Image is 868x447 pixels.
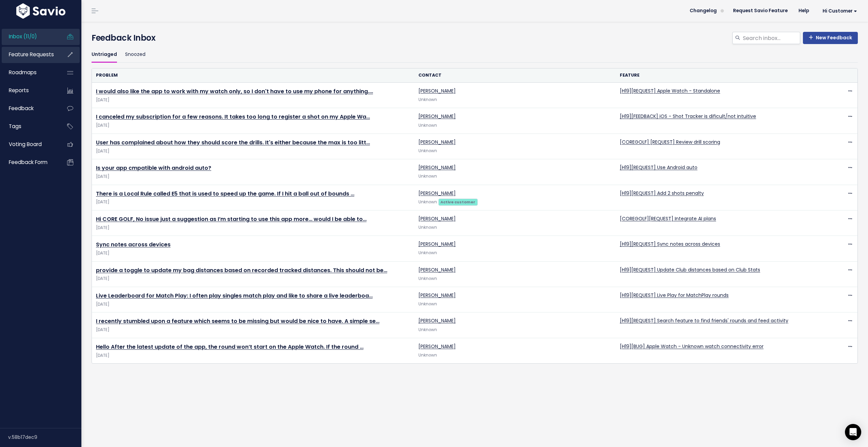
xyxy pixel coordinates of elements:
[620,266,760,273] a: [H19][REQUEST] Update Club distances based on Club Stats
[438,198,478,205] a: Active customer
[2,119,56,134] a: Tags
[9,159,47,166] span: Feedback form
[9,51,54,58] span: Feature Requests
[96,317,379,325] a: I recently stumbled upon a feature which seems to be missing but would be nice to have. A simple se…
[96,139,370,146] a: User has complained about how they should score the drills. It's either because the max is too litt…
[620,215,716,222] a: [COREGOLF][REQUEST] Integrate AI plans
[9,123,21,130] span: Tags
[418,139,456,145] a: [PERSON_NAME]
[125,47,145,63] a: Snoozed
[418,343,456,350] a: [PERSON_NAME]
[620,164,697,171] a: [H19][REQUEST] Use Android auto
[414,68,616,82] th: Contact
[418,352,437,358] span: Unknown
[418,199,437,205] span: Unknown
[96,173,410,180] span: [DATE]
[9,33,37,40] span: Inbox (11/0)
[9,87,29,94] span: Reports
[418,123,437,128] span: Unknown
[814,6,863,16] a: Hi Customer
[620,292,729,299] a: [H19][REQUEST] Live Play for MatchPlay rounds
[92,47,858,63] ul: Filter feature requests
[96,241,171,248] a: Sync notes across devices
[96,113,370,121] a: I canceled my subscription for a few reasons. It takes too long to register a shot on my Apple Wa…
[96,122,410,129] span: [DATE]
[742,32,800,44] input: Search inbox...
[96,250,410,257] span: [DATE]
[2,137,56,152] a: Voting Board
[418,301,437,307] span: Unknown
[616,68,817,82] th: Feature
[418,241,456,247] a: [PERSON_NAME]
[9,141,42,148] span: Voting Board
[418,113,456,120] a: [PERSON_NAME]
[620,190,704,197] a: [H19][REQUEST] Add 2 shots penalty
[418,148,437,154] span: Unknown
[92,68,414,82] th: Problem
[620,113,756,120] a: [H19][FEEDBACK] iOS - Shot Tracker is dificult/not intuitive
[620,343,764,350] a: [H19][BUG] Apple Watch - Unknown watch connectivity error
[418,190,456,197] a: [PERSON_NAME]
[96,224,410,231] span: [DATE]
[620,139,720,145] a: [COREGOLF] [REQUEST] Review drill scoring
[418,292,456,299] a: [PERSON_NAME]
[96,292,373,300] a: Live Leaderboard for Match Play: I often play singles match play and like to share a live leaderboa…
[418,266,456,273] a: [PERSON_NAME]
[440,199,475,205] strong: Active customer
[8,428,81,446] div: v.58b17dec9
[96,97,410,104] span: [DATE]
[620,241,720,247] a: [H19][REQUEST] Sync notes across devices
[418,97,437,102] span: Unknown
[15,3,67,19] img: logo-white.9d6f32f41409.svg
[690,8,717,13] span: Changelog
[2,29,56,44] a: Inbox (11/0)
[9,105,34,112] span: Feedback
[96,190,354,198] a: There is a Local Rule called E5 that is used to speed up the game. If I hit a ball out of bounds …
[92,32,858,44] h4: Feedback Inbox
[803,32,858,44] a: New Feedback
[2,47,56,62] a: Feature Requests
[2,65,56,80] a: Roadmaps
[418,87,456,94] a: [PERSON_NAME]
[96,164,211,172] a: Is your app cmpatible with android auto?
[620,87,720,94] a: [H19][REQUEST] Apple Watch - Standalone
[823,8,857,14] span: Hi Customer
[418,317,456,324] a: [PERSON_NAME]
[2,101,56,116] a: Feedback
[96,352,410,359] span: [DATE]
[2,83,56,98] a: Reports
[96,87,373,95] a: I would also like the app to work with my watch only, so I don't have to use my phone for anything.…
[96,215,367,223] a: Hi CORE GOLF, No issue just a suggestion as I’m starting to use this app more… would I be able to…
[418,327,437,332] span: Unknown
[793,6,814,16] a: Help
[418,164,456,171] a: [PERSON_NAME]
[96,266,387,274] a: provide a toggle to update my bag distances based on recorded tracked distances. This should not be…
[728,6,793,16] a: Request Savio Feature
[96,301,410,308] span: [DATE]
[96,326,410,333] span: [DATE]
[620,317,788,324] a: [H19][REQUEST] Search feature to find friends' rounds and feed activity
[96,199,410,206] span: [DATE]
[92,47,117,63] a: Untriaged
[2,155,56,170] a: Feedback form
[418,250,437,256] span: Unknown
[418,276,437,281] span: Unknown
[845,424,861,440] div: Open Intercom Messenger
[418,215,456,222] a: [PERSON_NAME]
[418,174,437,179] span: Unknown
[96,148,410,155] span: [DATE]
[96,275,410,282] span: [DATE]
[9,69,37,76] span: Roadmaps
[96,343,363,351] a: Hello After the latest update of the app, the round won’t start on the Apple Watch. If the round …
[418,225,437,230] span: Unknown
